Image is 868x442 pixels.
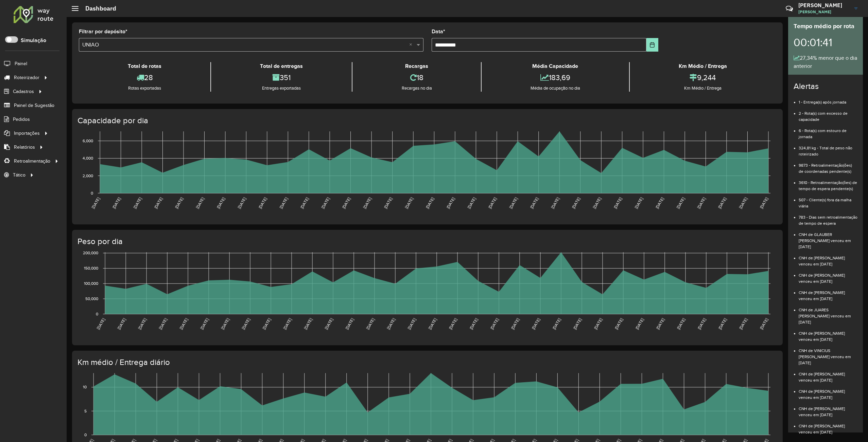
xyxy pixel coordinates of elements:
[799,226,857,250] li: CNH de GLAUBER [PERSON_NAME] venceu em [DATE]
[83,251,98,255] text: 200,000
[111,197,121,209] text: [DATE]
[799,192,857,209] li: 507 - Cliente(s) fora da malha viária
[717,317,727,330] text: [DATE]
[354,85,479,92] div: Recargas no dia
[216,197,226,209] text: [DATE]
[91,191,93,195] text: 0
[199,317,209,330] text: [DATE]
[446,197,455,209] text: [DATE]
[117,317,126,330] text: [DATE]
[655,197,664,209] text: [DATE]
[798,9,849,15] span: [PERSON_NAME]
[195,197,205,209] text: [DATE]
[799,140,857,157] li: 324,81 kg - Total de peso não roteirizado
[799,123,857,140] li: 6 - Rota(s) com estouro de jornada
[799,418,857,435] li: CNH de [PERSON_NAME] venceu em [DATE]
[84,266,98,271] text: 150,000
[782,1,797,16] a: Contato Rápido
[614,317,624,330] text: [DATE]
[432,27,445,36] label: Data
[362,197,372,209] text: [DATE]
[153,197,163,209] text: [DATE]
[303,317,313,330] text: [DATE]
[799,383,857,401] li: CNH de [PERSON_NAME] venceu em [DATE]
[96,312,98,316] text: 0
[386,317,396,330] text: [DATE]
[676,317,686,330] text: [DATE]
[697,317,707,330] text: [DATE]
[631,70,774,85] div: 9,244
[799,401,857,418] li: CNH de [PERSON_NAME] venceu em [DATE]
[174,197,184,209] text: [DATE]
[279,197,289,209] text: [DATE]
[799,209,857,226] li: 783 - Dias sem retroalimentação de tempo de espera
[510,317,520,330] text: [DATE]
[262,317,272,330] text: [DATE]
[79,5,116,12] h2: Dashboard
[14,74,39,81] span: Roteirizador
[613,197,623,209] text: [DATE]
[320,197,330,209] text: [DATE]
[299,197,309,209] text: [DATE]
[344,317,354,330] text: [DATE]
[696,197,706,209] text: [DATE]
[409,41,415,49] span: Clear all
[550,197,560,209] text: [DATE]
[427,317,437,330] text: [DATE]
[13,88,34,95] span: Cadastros
[213,85,350,92] div: Entregas exportadas
[799,174,857,192] li: 3610 - Retroalimentação(ões) de tempo de espera pendente(s)
[794,81,857,91] h4: Alertas
[799,105,857,123] li: 2 - Rota(s) com excesso de capacidade
[794,31,857,54] div: 00:01:41
[83,385,87,389] text: 10
[799,366,857,383] li: CNH de [PERSON_NAME] venceu em [DATE]
[675,197,685,209] text: [DATE]
[572,317,582,330] text: [DATE]
[14,102,54,109] span: Painel de Sugestão
[717,197,727,209] text: [DATE]
[794,22,857,31] div: Tempo médio por rota
[799,267,857,284] li: CNH de [PERSON_NAME] venceu em [DATE]
[96,317,106,330] text: [DATE]
[489,317,499,330] text: [DATE]
[237,197,247,209] text: [DATE]
[13,116,30,123] span: Pedidos
[487,197,497,209] text: [DATE]
[258,197,267,209] text: [DATE]
[571,197,581,209] text: [DATE]
[799,343,857,366] li: CNH de VINICIUS [PERSON_NAME] venceu em [DATE]
[137,317,147,330] text: [DATE]
[635,317,644,330] text: [DATE]
[483,85,627,92] div: Média de ocupação no dia
[529,197,539,209] text: [DATE]
[158,317,168,330] text: [DATE]
[14,144,35,151] span: Relatórios
[799,157,857,174] li: 9873 - Retroalimentação(ões) de coordenadas pendente(s)
[83,173,93,178] text: 2,000
[81,85,209,92] div: Rotas exportadas
[83,156,93,160] text: 4,000
[469,317,479,330] text: [DATE]
[646,38,659,52] button: Choose Date
[798,2,849,8] h3: [PERSON_NAME]
[85,296,98,301] text: 50,000
[179,317,189,330] text: [DATE]
[799,284,857,302] li: CNH de [PERSON_NAME] venceu em [DATE]
[81,62,209,70] div: Total de rotas
[383,197,393,209] text: [DATE]
[631,62,774,70] div: Km Médio / Entrega
[15,60,27,67] span: Painel
[354,62,479,70] div: Recargas
[213,70,350,85] div: 351
[13,171,25,179] span: Tático
[341,197,351,209] text: [DATE]
[83,139,93,143] text: 6,000
[799,302,857,325] li: CNH de JUARES [PERSON_NAME] venceu em [DATE]
[365,317,375,330] text: [DATE]
[531,317,541,330] text: [DATE]
[759,317,769,330] text: [DATE]
[77,116,776,126] h4: Capacidade por dia
[21,36,46,44] label: Simulação
[404,197,414,209] text: [DATE]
